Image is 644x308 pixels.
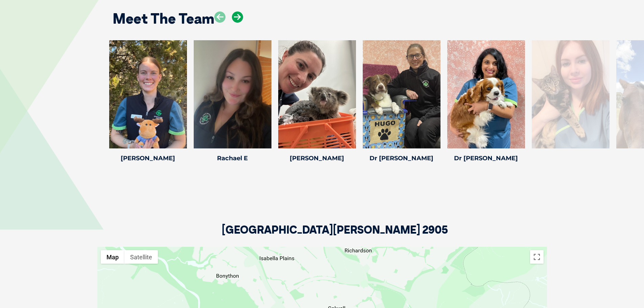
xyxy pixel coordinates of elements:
[363,155,440,161] h4: Dr [PERSON_NAME]
[194,155,271,161] h4: Rachael E
[530,250,544,264] button: Toggle fullscreen view
[278,155,356,161] h4: [PERSON_NAME]
[109,155,187,161] h4: [PERSON_NAME]
[222,224,448,247] h2: [GEOGRAPHIC_DATA][PERSON_NAME] 2905
[101,250,124,264] button: Show street map
[447,155,525,161] h4: Dr [PERSON_NAME]
[124,250,158,264] button: Show satellite imagery
[113,11,214,26] h2: Meet The Team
